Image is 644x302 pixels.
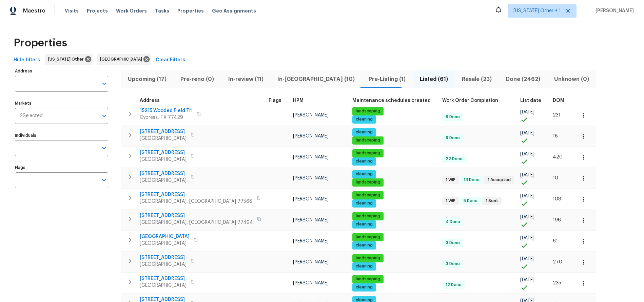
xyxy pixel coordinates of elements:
[140,98,160,103] span: Address
[520,173,534,177] span: [DATE]
[553,197,561,201] span: 108
[366,74,409,84] span: Pre-Listing (1)
[553,281,561,285] span: 235
[116,7,147,14] span: Work Orders
[140,156,187,163] span: [GEOGRAPHIC_DATA]
[353,108,383,114] span: landscaping
[353,255,383,261] span: landscaping
[483,198,501,204] span: 1 Sent
[520,257,534,261] span: [DATE]
[353,129,375,135] span: cleaning
[212,7,256,14] span: Geo Assignments
[461,177,482,183] span: 13 Done
[352,98,431,103] span: Maintenance schedules created
[443,219,463,225] span: 4 Done
[353,137,383,143] span: landscaping
[99,79,109,88] button: Open
[48,56,86,63] span: [US_STATE] Other
[87,7,108,14] span: Projects
[443,240,463,246] span: 3 Done
[140,114,193,121] span: Cypress, TX 77429
[353,263,375,269] span: cleaning
[353,116,375,122] span: cleaning
[293,176,329,180] span: [PERSON_NAME]
[353,158,375,164] span: cleaning
[97,54,151,65] div: [GEOGRAPHIC_DATA]
[177,74,217,84] span: Pre-reno (0)
[15,101,108,105] label: Markets
[100,56,145,63] span: [GEOGRAPHIC_DATA]
[353,221,375,227] span: cleaning
[269,98,281,103] span: Flags
[15,133,108,137] label: Individuals
[140,107,193,114] span: 15215 Wooded Field Trl
[520,236,534,240] span: [DATE]
[20,113,43,119] span: 2 Selected
[443,198,458,204] span: 1 WIP
[520,152,534,156] span: [DATE]
[459,74,495,84] span: Resale (23)
[417,74,451,84] span: Listed (61)
[140,275,187,282] span: [STREET_ADDRESS]
[443,156,465,162] span: 22 Done
[11,54,43,66] button: Hide filters
[15,69,108,73] label: Address
[353,200,375,206] span: cleaning
[23,7,45,14] span: Maestro
[443,177,458,183] span: 1 WIP
[353,284,375,290] span: cleaning
[443,114,463,120] span: 9 Done
[293,98,304,103] span: HPM
[353,276,383,282] span: landscaping
[553,176,558,180] span: 10
[553,113,561,117] span: 231
[353,242,375,248] span: cleaning
[140,128,187,135] span: [STREET_ADDRESS]
[225,74,266,84] span: In-review (11)
[442,98,498,103] span: Work Order Completion
[140,254,187,261] span: [STREET_ADDRESS]
[353,192,383,198] span: landscaping
[553,218,561,222] span: 196
[353,171,375,177] span: cleaning
[140,198,252,205] span: [GEOGRAPHIC_DATA], [GEOGRAPHIC_DATA] 77568
[551,74,592,84] span: Unknown (0)
[274,74,357,84] span: In-[GEOGRAPHIC_DATA] (10)
[140,149,187,156] span: [STREET_ADDRESS]
[553,260,562,264] span: 270
[520,131,534,135] span: [DATE]
[293,239,329,243] span: [PERSON_NAME]
[14,56,40,64] span: Hide filters
[443,135,463,141] span: 9 Done
[520,194,534,198] span: [DATE]
[293,281,329,285] span: [PERSON_NAME]
[140,233,190,240] span: [GEOGRAPHIC_DATA]
[140,177,187,184] span: [GEOGRAPHIC_DATA]
[353,179,383,185] span: landscaping
[520,215,534,219] span: [DATE]
[140,170,187,177] span: [STREET_ADDRESS]
[140,261,187,268] span: [GEOGRAPHIC_DATA]
[45,54,93,65] div: [US_STATE] Other
[14,40,67,46] span: Properties
[553,239,558,243] span: 61
[99,111,109,121] button: Open
[140,191,252,198] span: [STREET_ADDRESS]
[293,113,329,117] span: [PERSON_NAME]
[593,7,634,14] span: [PERSON_NAME]
[520,98,541,103] span: List date
[140,240,190,247] span: [GEOGRAPHIC_DATA]
[293,260,329,264] span: [PERSON_NAME]
[65,7,79,14] span: Visits
[99,175,109,185] button: Open
[125,74,169,84] span: Upcoming (17)
[520,278,534,282] span: [DATE]
[443,261,463,267] span: 3 Done
[153,54,188,66] button: Clear Filters
[140,219,253,226] span: [GEOGRAPHIC_DATA], [GEOGRAPHIC_DATA] 77494
[293,134,329,138] span: [PERSON_NAME]
[553,98,564,103] span: DOM
[293,155,329,159] span: [PERSON_NAME]
[553,155,563,159] span: 420
[15,166,108,170] label: Flags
